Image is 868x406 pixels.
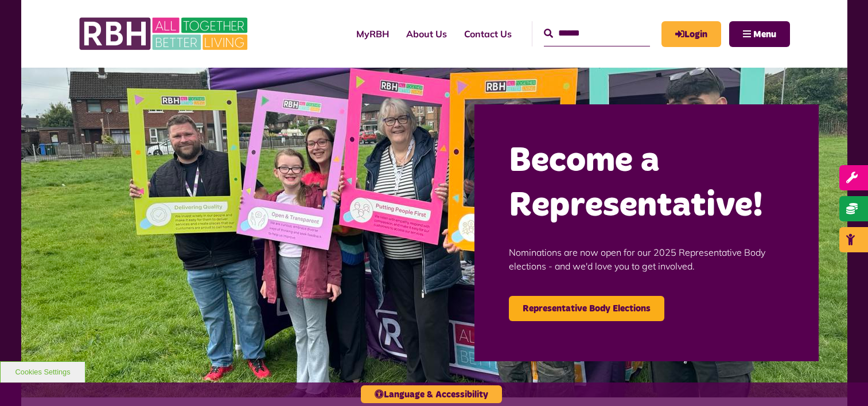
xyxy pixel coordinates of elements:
button: Navigation [729,21,790,47]
a: MyRBH [661,21,721,47]
iframe: Netcall Web Assistant for live chat [816,354,868,406]
a: Contact Us [456,18,520,49]
button: Language & Accessibility [361,385,502,403]
img: Image (22) [21,68,847,397]
h2: Become a Representative! [509,139,784,228]
a: Representative Body Elections [509,296,664,321]
p: Nominations are now open for our 2025 Representative Body elections - and we'd love you to get in... [509,228,784,290]
img: RBH [79,11,251,56]
a: About Us [398,18,456,49]
a: MyRBH [348,18,398,49]
span: Menu [753,30,776,39]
